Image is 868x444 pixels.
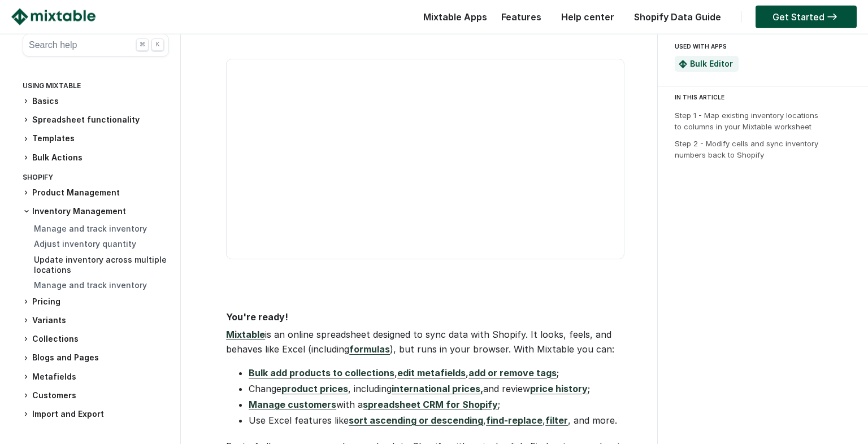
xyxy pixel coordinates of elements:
img: Mixtable Spreadsheet Bulk Editor App [679,60,687,68]
a: formulas [349,343,390,355]
a: Update inventory across multiple locations [34,255,167,275]
a: Features [496,11,547,23]
div: ⌘ [136,38,149,51]
a: Mixtable [226,329,265,340]
h3: Spreadsheet functionality [23,114,169,126]
li: Change , including and review ; [249,381,623,396]
a: product prices [281,383,348,394]
h3: Basics [23,95,169,107]
div: Shopify [23,171,169,187]
a: Manage customers [249,399,336,410]
a: Step 2 - Modify cells and sync inventory numbers back to Shopify [675,139,818,159]
h3: Import and Export [23,408,169,420]
h3: Templates [23,133,169,145]
h3: Product Management [23,187,169,199]
a: Shopify Data Guide [628,11,727,23]
a: price history [530,383,588,394]
img: arrow-right.svg [824,14,840,20]
div: IN THIS ARTICLE [675,92,858,102]
a: Step 1 - Map existing inventory locations to columns in your Mixtable worksheet [675,111,818,131]
div: USED WITH APPS [675,40,847,53]
li: Use Excel features like , , , and more. [249,413,623,428]
a: add or remove tags [468,367,557,378]
a: filter [545,415,568,426]
img: Mixtable logo [11,8,96,25]
li: with a ; [249,397,623,412]
h3: Variants [23,315,169,327]
h3: Bulk Actions [23,152,169,164]
h3: Metafields [23,371,169,383]
a: Manage and track inventory [34,280,147,290]
a: spreadsheet CRM for Shopify [363,399,498,410]
a: Get Started [756,6,857,28]
div: Mixtable Apps [418,8,487,31]
h3: Pricing [23,296,169,308]
a: Help center [555,11,620,23]
h3: Collections [23,333,169,345]
button: Search help ⌘ K [23,34,169,56]
a: Bulk add products to collections [249,367,394,378]
h3: Blogs and Pages [23,352,169,364]
h3: Inventory Management [23,206,169,217]
a: international prices, [392,383,483,394]
div: Using Mixtable [23,79,169,95]
a: Bulk Editor [690,59,733,68]
strong: You're ready! [226,311,288,323]
a: sort ascending or descending [349,415,483,426]
a: Manage and track inventory [34,224,147,233]
div: K [151,38,164,51]
a: Adjust inventory quantity [34,239,136,249]
li: , , ; [249,365,623,380]
p: is an online spreadsheet designed to sync data with Shopify. It looks, feels, and behaves like Ex... [226,327,623,356]
h3: Customers [23,390,169,402]
a: find-replace [486,415,542,426]
a: edit metafields [397,367,466,378]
